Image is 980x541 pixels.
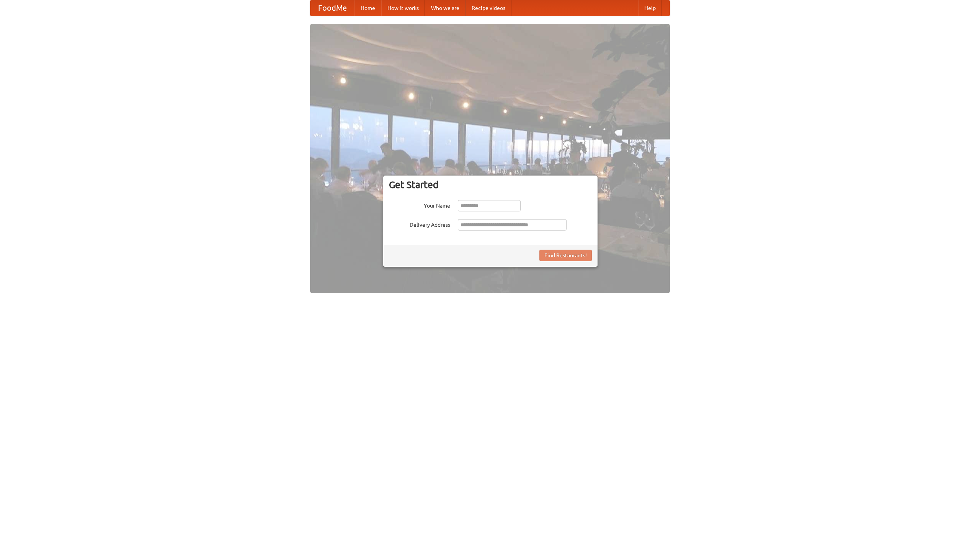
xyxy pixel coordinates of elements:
a: Who we are [425,0,465,16]
a: FoodMe [310,0,354,16]
a: How it works [381,0,425,16]
label: Delivery Address [389,219,450,229]
a: Home [354,0,381,16]
a: Help [638,0,662,16]
button: Find Restaurants! [539,250,592,261]
label: Your Name [389,200,450,210]
h3: Get Started [389,179,592,190]
a: Recipe videos [465,0,511,16]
